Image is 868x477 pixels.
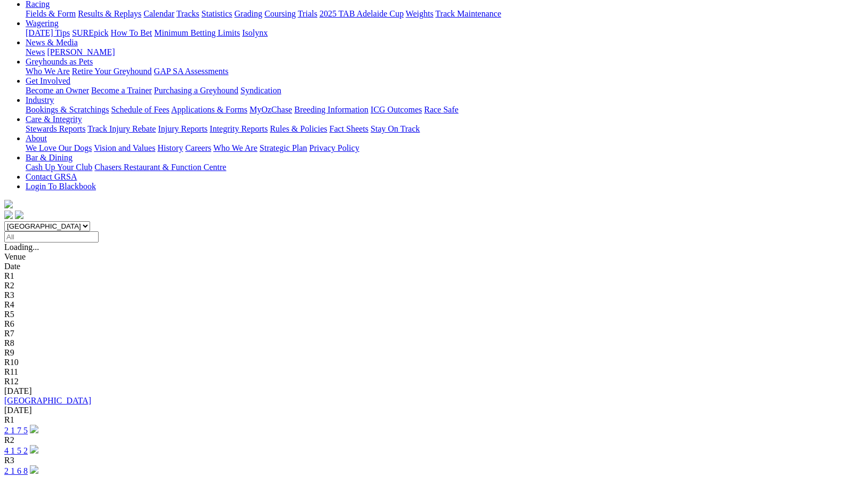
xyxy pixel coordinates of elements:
img: play-circle.svg [30,425,38,433]
a: Breeding Information [294,105,368,114]
a: Contact GRSA [26,172,77,181]
a: Bookings & Scratchings [26,105,109,114]
a: MyOzChase [250,105,292,114]
a: Coursing [264,9,296,18]
a: Grading [235,9,262,18]
a: Calendar [143,9,174,18]
div: R9 [4,348,864,358]
div: R10 [4,358,864,367]
a: Race Safe [424,105,458,114]
a: Wagering [26,19,59,28]
div: R5 [4,310,864,319]
div: Racing [26,9,864,19]
a: [DATE] Tips [26,28,70,37]
a: Cash Up Your Club [26,163,92,172]
div: R1 [4,415,864,425]
div: R3 [4,290,864,300]
div: Get Involved [26,86,864,95]
div: Greyhounds as Pets [26,67,864,76]
a: 2025 TAB Adelaide Cup [319,9,404,18]
a: Industry [26,95,54,104]
a: ICG Outcomes [371,105,422,114]
div: R7 [4,329,864,338]
img: facebook.svg [4,211,13,219]
a: Care & Integrity [26,115,82,124]
div: News & Media [26,47,864,57]
a: Trials [298,9,317,18]
img: logo-grsa-white.png [4,200,13,208]
a: Chasers Restaurant & Function Centre [94,163,226,172]
div: Care & Integrity [26,124,864,134]
a: We Love Our Dogs [26,143,92,152]
a: Fact Sheets [329,124,368,133]
a: Track Maintenance [436,9,501,18]
a: Vision and Values [94,143,155,152]
a: Who We Are [213,143,258,152]
a: Greyhounds as Pets [26,57,93,66]
div: R11 [4,367,864,377]
div: R2 [4,435,864,445]
a: Become an Owner [26,86,89,95]
a: Schedule of Fees [111,105,169,114]
a: Purchasing a Greyhound [154,86,238,95]
div: [DATE] [4,386,864,396]
a: Statistics [202,9,232,18]
div: R12 [4,377,864,386]
a: News & Media [26,38,78,47]
span: Loading... [4,242,39,252]
a: Get Involved [26,76,70,85]
a: Fields & Form [26,9,76,18]
a: SUREpick [72,28,108,37]
a: Injury Reports [158,124,207,133]
a: 2 1 7 5 [4,426,28,435]
a: Who We Are [26,67,70,76]
a: Integrity Reports [210,124,268,133]
a: Stay On Track [371,124,420,133]
a: Privacy Policy [309,143,359,152]
a: Isolynx [242,28,268,37]
div: R6 [4,319,864,329]
a: Stewards Reports [26,124,85,133]
a: 2 1 6 8 [4,466,28,475]
a: [GEOGRAPHIC_DATA] [4,396,91,405]
a: How To Bet [111,28,152,37]
div: R3 [4,456,864,465]
div: [DATE] [4,406,864,415]
a: Results & Replays [78,9,141,18]
a: Track Injury Rebate [87,124,156,133]
img: play-circle.svg [30,465,38,474]
div: R8 [4,338,864,348]
div: R4 [4,300,864,310]
a: About [26,134,47,143]
a: Become a Trainer [91,86,152,95]
a: GAP SA Assessments [154,67,229,76]
div: Bar & Dining [26,163,864,172]
img: play-circle.svg [30,445,38,454]
div: Industry [26,105,864,115]
a: Strategic Plan [260,143,307,152]
div: Wagering [26,28,864,38]
div: Venue [4,252,864,262]
div: About [26,143,864,153]
a: Careers [185,143,211,152]
div: Date [4,262,864,271]
a: Retire Your Greyhound [72,67,152,76]
a: Login To Blackbook [26,182,96,191]
a: History [157,143,183,152]
a: Rules & Policies [270,124,327,133]
a: Syndication [240,86,281,95]
a: Minimum Betting Limits [154,28,240,37]
img: twitter.svg [15,211,23,219]
a: Weights [406,9,433,18]
div: R2 [4,281,864,290]
a: Bar & Dining [26,153,73,162]
a: [PERSON_NAME] [47,47,115,56]
div: R1 [4,271,864,281]
a: Tracks [176,9,199,18]
a: News [26,47,45,56]
a: Applications & Forms [171,105,247,114]
input: Select date [4,231,99,242]
a: 4 1 5 2 [4,446,28,455]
